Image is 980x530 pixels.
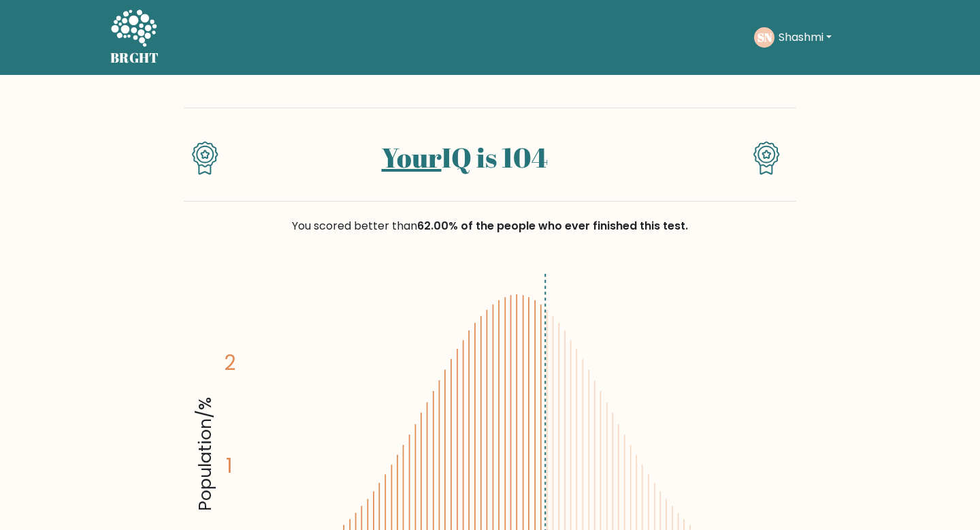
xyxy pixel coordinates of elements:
[110,5,159,69] a: BRGHT
[382,139,442,176] a: Your
[757,29,772,45] text: SN
[193,398,217,512] tspan: Population/%
[417,218,688,234] span: 62.00% of the people who ever finished this test.
[226,452,233,480] tspan: 1
[110,50,159,66] h5: BRGHT
[184,218,796,234] div: You scored better than
[774,29,836,46] button: Shashmi
[243,141,686,174] h1: IQ is 104
[224,349,235,377] tspan: 2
